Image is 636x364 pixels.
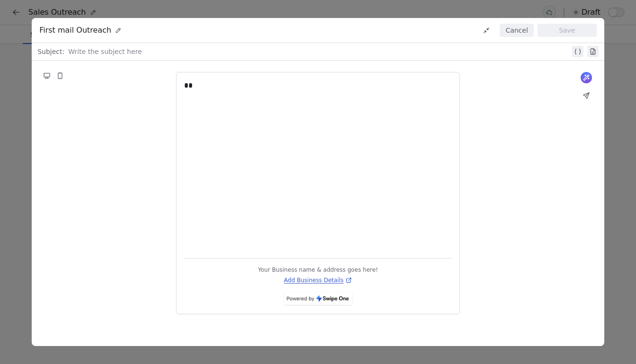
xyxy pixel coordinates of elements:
[538,24,597,37] button: Save
[500,24,533,37] button: Cancel
[258,266,378,274] span: Your Business name & address goes here!
[39,25,111,36] span: First mail Outreach
[604,332,627,355] iframe: Intercom live chat
[283,292,353,306] img: Powered by Swipe One
[284,276,344,284] span: Add Business Details
[284,274,352,284] a: Add Business Details
[37,47,64,59] span: Subject:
